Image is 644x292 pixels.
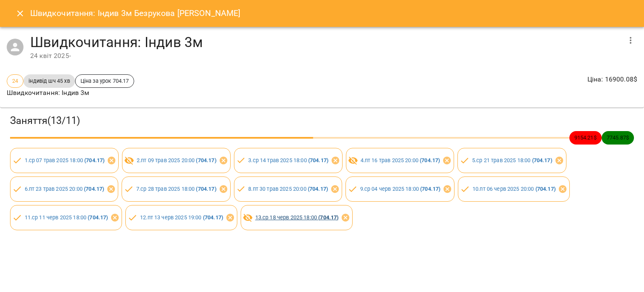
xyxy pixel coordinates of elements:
[84,157,104,163] b: ( 704.17 )
[248,186,328,192] a: 8.пт 30 трав 2025 20:00 (704.17)
[248,157,328,163] a: 3.ср 14 трав 2025 18:00 (704.17)
[473,186,556,192] a: 10.пт 06 черв 2025 20:00 (704.17)
[308,186,328,192] b: ( 704.17 )
[532,157,552,163] b: ( 704.17 )
[535,186,556,192] b: ( 704.17 )
[125,205,237,230] div: 12.пт 13 черв 2025 19:00 (704.17)
[10,176,118,202] div: 6.пт 23 трав 2025 20:00 (704.17)
[88,214,108,221] b: ( 704.17 )
[122,176,230,202] div: 7.ср 28 трав 2025 18:00 (704.17)
[255,214,339,221] a: 13.ср 18 черв 2025 18:00 (704.17)
[308,157,328,163] b: ( 704.17 )
[345,176,454,202] div: 9.ср 04 черв 2025 18:00 (704.17)
[7,77,23,85] span: 24
[602,134,634,142] span: 7745.87 $
[136,186,216,192] a: 7.ср 28 трав 2025 18:00 (704.17)
[587,74,637,84] p: Ціна : 16900.08 $
[10,205,122,230] div: 11.ср 11 черв 2025 18:00 (704.17)
[346,148,454,173] div: 4.пт 16 трав 2025 20:00 (704.17)
[122,148,230,173] div: 2.пт 09 трав 2025 20:00 (704.17)
[472,157,552,163] a: 5.ср 21 трав 2025 18:00 (704.17)
[234,176,342,202] div: 8.пт 30 трав 2025 20:00 (704.17)
[234,148,343,173] div: 3.ср 14 трав 2025 18:00 (704.17)
[30,7,241,20] h6: Швидкочитання: Індив 3м Безрукова [PERSON_NAME]
[7,88,134,98] p: Швидкочитання: Індив 3м
[457,148,566,173] div: 5.ср 21 трав 2025 18:00 (704.17)
[360,186,441,192] a: 9.ср 04 черв 2025 18:00 (704.17)
[458,176,569,202] div: 10.пт 06 черв 2025 20:00 (704.17)
[361,157,440,163] a: 4.пт 16 трав 2025 20:00 (704.17)
[25,186,104,192] a: 6.пт 23 трав 2025 20:00 (704.17)
[569,134,602,142] span: 9154.21 $
[84,186,104,192] b: ( 704.17 )
[25,157,105,163] a: 1.ср 07 трав 2025 18:00 (704.17)
[203,214,223,221] b: ( 704.17 )
[196,157,216,163] b: ( 704.17 )
[137,157,216,163] a: 2.пт 09 трав 2025 20:00 (704.17)
[420,157,440,163] b: ( 704.17 )
[420,186,440,192] b: ( 704.17 )
[10,114,634,127] h3: Заняття ( 13 / 11 )
[23,77,75,85] span: індивід шч 45 хв
[318,214,338,221] b: ( 704.17 )
[30,51,621,61] div: 24 квіт 2025 -
[30,34,621,51] h4: Швидкочитання: Індив 3м
[25,214,108,221] a: 11.ср 11 черв 2025 18:00 (704.17)
[241,205,353,230] div: 13.ср 18 черв 2025 18:00 (704.17)
[75,77,134,85] span: Ціна за урок 704.17
[196,186,216,192] b: ( 704.17 )
[140,214,223,221] a: 12.пт 13 черв 2025 19:00 (704.17)
[10,3,30,24] button: Close
[10,148,119,173] div: 1.ср 07 трав 2025 18:00 (704.17)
